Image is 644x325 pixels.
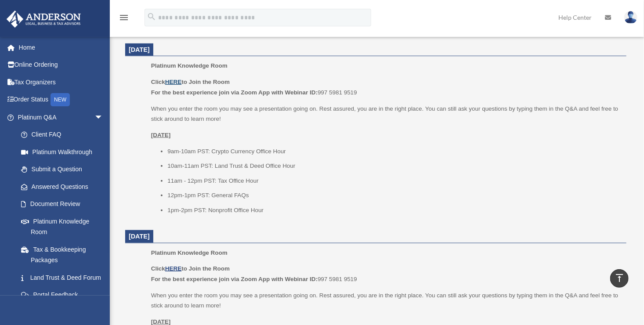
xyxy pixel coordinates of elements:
[151,265,230,272] b: Click to Join the Room
[6,73,116,91] a: Tax Organizers
[610,269,629,288] a: vertical_align_top
[12,178,116,195] a: Answered Questions
[12,143,116,161] a: Platinum Walkthrough
[165,79,181,85] a: HERE
[6,39,116,56] a: Home
[6,91,116,109] a: Order StatusNEW
[12,195,116,213] a: Document Review
[167,176,620,186] li: 11am - 12pm PST: Tax Office Hour
[6,56,116,74] a: Online Ordering
[151,249,228,256] span: Platinum Knowledge Room
[51,93,70,106] div: NEW
[624,11,637,24] img: User Pic
[165,265,181,272] a: HERE
[151,318,171,325] u: [DATE]
[151,276,318,282] b: For the best experience join via Zoom App with Webinar ID:
[167,205,620,216] li: 1pm-2pm PST: Nonprofit Office Hour
[151,290,620,311] p: When you enter the room you may see a presentation going on. Rest assured, you are in the right p...
[129,46,150,53] span: [DATE]
[151,104,620,124] p: When you enter the room you may see a presentation going on. Rest assured, you are in the right p...
[147,12,156,22] i: search
[129,233,150,240] span: [DATE]
[12,241,116,269] a: Tax & Bookkeeping Packages
[167,190,620,201] li: 12pm-1pm PST: General FAQs
[12,213,112,241] a: Platinum Knowledge Room
[614,273,625,283] i: vertical_align_top
[94,108,112,126] span: arrow_drop_down
[151,264,620,284] p: 997 5981 9519
[12,126,116,144] a: Client FAQ
[119,15,129,23] a: menu
[12,269,116,286] a: Land Trust & Deed Forum
[151,62,228,69] span: Platinum Knowledge Room
[151,77,620,97] p: 997 5981 9519
[151,79,230,85] b: Click to Join the Room
[12,161,116,178] a: Submit a Question
[151,132,171,138] u: [DATE]
[12,286,116,304] a: Portal Feedback
[119,12,129,23] i: menu
[6,108,116,126] a: Platinum Q&Aarrow_drop_down
[4,11,83,28] img: Anderson Advisors Platinum Portal
[167,161,620,171] li: 10am-11am PST: Land Trust & Deed Office Hour
[151,89,318,96] b: For the best experience join via Zoom App with Webinar ID:
[167,146,620,157] li: 9am-10am PST: Crypto Currency Office Hour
